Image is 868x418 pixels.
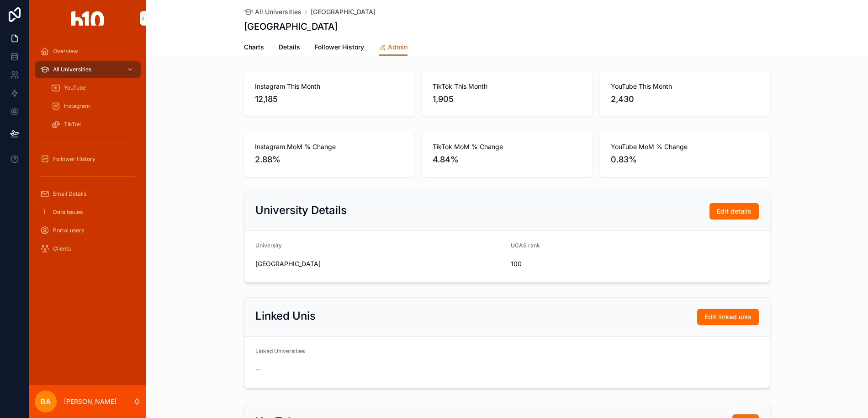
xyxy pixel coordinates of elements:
[255,93,403,106] span: 12,185
[611,93,759,106] span: 2,430
[46,98,141,114] a: Instagram
[244,39,264,57] a: Charts
[611,142,759,151] span: YouTube MoM % Change
[255,203,347,218] h2: University Details
[255,365,261,374] span: --
[511,242,540,249] span: UCAS rank
[697,309,759,325] button: Edit linked unis
[64,397,116,406] p: [PERSON_NAME]
[255,348,305,354] span: Linked Universities
[433,82,581,91] span: TikTok This Month
[41,396,51,407] span: BA
[255,142,403,151] span: Instagram MoM % Change
[717,207,752,216] span: Edit details
[379,39,408,56] a: Admin
[29,37,146,269] div: scrollable content
[35,43,141,59] a: Overview
[35,151,141,167] a: Follower History
[388,43,408,52] span: Admin
[611,153,759,166] span: 0.83%
[315,43,364,52] span: Follower History
[244,20,338,33] h1: [GEOGRAPHIC_DATA]
[35,204,141,220] a: Data Issues
[64,102,90,110] span: Instagram
[255,153,403,166] span: 2.88%
[315,39,364,57] a: Follower History
[244,7,302,16] a: All Universities
[255,309,316,323] h2: Linked Unis
[64,121,81,128] span: TikTok
[255,7,302,16] span: All Universities
[433,93,581,106] span: 1,905
[611,82,759,91] span: YouTube This Month
[35,61,141,78] a: All Universities
[53,209,83,216] span: Data Issues
[35,222,141,239] a: Portal users
[53,48,78,55] span: Overview
[255,242,282,249] span: University
[433,153,581,166] span: 4.84%
[255,82,403,91] span: Instagram This Month
[53,155,95,163] span: Follower History
[244,43,264,52] span: Charts
[704,312,752,322] span: Edit linked unis
[71,11,104,26] img: App logo
[279,39,300,57] a: Details
[53,245,71,252] span: Clients
[53,190,86,198] span: Email Details
[511,259,631,268] span: 100
[433,142,581,151] span: TikTok MoM % Change
[53,227,84,234] span: Portal users
[46,80,141,96] a: YouTube
[311,7,376,16] a: [GEOGRAPHIC_DATA]
[46,116,141,133] a: TikTok
[709,203,759,220] button: Edit details
[35,241,141,257] a: Clients
[64,84,86,91] span: YouTube
[35,186,141,202] a: Email Details
[279,43,300,52] span: Details
[53,66,91,73] span: All Universities
[255,259,503,268] span: [GEOGRAPHIC_DATA]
